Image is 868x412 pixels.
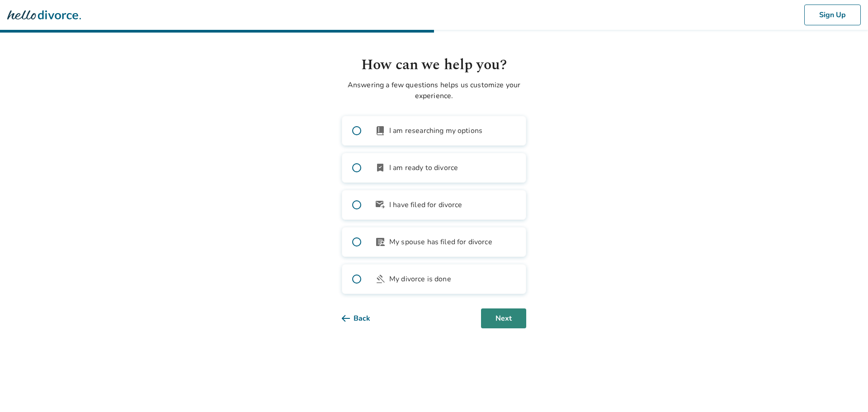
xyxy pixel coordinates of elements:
[389,125,482,136] span: I am researching my options
[481,308,526,328] button: Next
[342,80,526,101] p: Answering a few questions helps us customize your experience.
[375,125,386,136] span: book_2
[389,199,462,210] span: I have filed for divorce
[389,274,451,284] span: My divorce is done
[375,237,386,247] span: article_person
[375,162,386,173] span: bookmark_check
[389,237,492,247] span: My spouse has filed for divorce
[375,274,386,284] span: gavel
[389,162,458,173] span: I am ready to divorce
[342,308,385,328] button: Back
[804,5,861,25] button: Sign Up
[375,199,386,210] span: outgoing_mail
[342,54,526,76] h1: How can we help you?
[823,369,868,412] iframe: Chat Widget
